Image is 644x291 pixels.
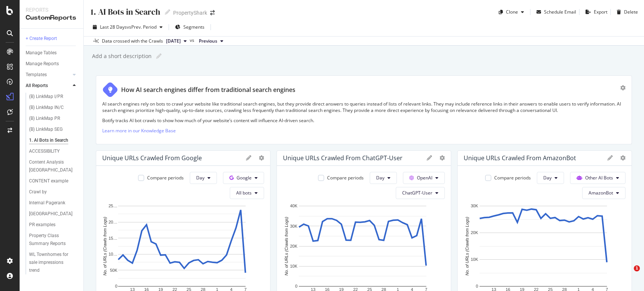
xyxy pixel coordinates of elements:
a: PR examples [29,221,78,229]
button: Last 28 DaysvsPrev. Period [90,21,166,33]
text: 0 [476,284,478,288]
span: AmazonBot [589,190,613,196]
div: Data crossed with the Crawls [102,38,163,44]
button: Day [370,172,397,184]
a: (B) LinkMap SEG [29,126,78,133]
i: Edit report name [156,54,161,59]
div: Export [594,9,607,15]
a: Manage Tables [26,49,78,57]
a: + Create Report [26,35,78,43]
span: Last 28 Days [100,24,127,30]
button: Previous [196,37,226,46]
a: CONTENT example [29,177,78,185]
a: (B) LinkMap IN/C [29,104,78,112]
text: 0 [115,284,117,288]
div: How AI search engines differ from traditional search enginesAI search engines rely on bots to cra... [96,75,632,144]
button: AmazonBot [582,187,626,199]
text: No. of URLs (Crawls from Logs) [284,216,289,275]
div: (B) LinkMap PR [29,115,60,123]
div: WL Townhomes for sale impressions trend [29,251,74,274]
div: Reports [26,6,77,14]
div: gear [620,85,626,90]
button: Delete [614,6,638,18]
div: Delete [624,9,638,15]
text: 20K [471,230,478,235]
button: Google [223,172,264,184]
div: Manage Reports [26,60,59,68]
div: All Reports [26,82,48,90]
div: + Create Report [26,35,57,43]
div: Templates [26,71,47,79]
span: vs [190,37,196,44]
span: OpenAI [417,175,432,181]
span: Previous [199,38,217,44]
i: Edit report name [165,9,170,15]
div: Internal Pagerank [29,199,65,207]
a: (B) LinkMap PR [29,115,78,123]
text: 20K [290,244,298,248]
div: CustomReports [26,14,77,22]
div: 1. AI Bots in Search [29,136,68,144]
span: vs Prev. Period [127,24,157,30]
span: Google [237,175,252,181]
text: 30K [290,224,298,228]
text: 10K [290,264,298,268]
span: Day [196,175,204,181]
div: (B) LinkMap SEG [29,126,63,133]
div: arrow-right-arrow-left [210,10,215,15]
span: 2025 Sep. 22nd [166,38,181,44]
div: Unique URLs Crawled from Google [102,154,202,162]
button: Segments [172,21,207,33]
p: AI search engines rely on bots to crawl your website like traditional search engines, but they pr... [102,101,626,113]
a: WL Townhomes for sale impressions trend [29,251,78,274]
a: Learn more in our Knowledge Base [102,127,176,134]
div: Schedule Email [544,9,576,15]
button: ChatGPT-User [396,187,445,199]
div: Add a short description [91,52,152,60]
div: Property Class Summary Reports [29,232,73,248]
a: Templates [26,71,71,79]
button: Export [583,6,607,18]
button: Other AI Bots [570,172,626,184]
text: 10… [109,252,117,256]
div: PR examples [29,221,55,229]
button: [DATE] [163,37,190,46]
text: No. of URLs (Crawls from Logs) [465,216,469,275]
span: ChatGPT-User [402,190,432,196]
text: 0 [295,284,297,288]
div: 1. AI Bots in Search [90,6,160,18]
div: Manage Tables [26,49,57,57]
text: 40K [290,204,298,208]
iframe: Intercom live chat [618,265,636,283]
a: Property Class Summary Reports [29,232,78,248]
div: Crawl by [29,188,47,196]
button: Day [190,172,217,184]
text: 15… [109,236,117,240]
div: (B) LinkMap I/PR [29,93,63,101]
button: Clone [496,6,527,18]
text: 20… [109,220,117,224]
text: 10K [471,257,478,262]
button: All bots [230,187,264,199]
div: ACCESSIBILITY [29,147,60,155]
span: Segments [183,24,204,30]
text: No. of URLs (Crawls from Logs) [103,216,107,275]
a: Content Analysis [GEOGRAPHIC_DATA] [29,158,78,174]
div: PropertyShark [173,9,207,17]
div: Unique URLs Crawled from AmazonBot [464,154,576,162]
button: Schedule Email [533,6,576,18]
a: 1. AI Bots in Search [29,136,78,144]
a: Manage Reports [26,60,78,68]
a: Internal Pagerank [29,199,78,207]
p: Botify tracks AI bot crawls to show how much of your website’s content will influence AI-driven s... [102,117,626,124]
text: 25… [109,204,117,208]
div: CONTENT example [29,177,68,185]
div: Compare periods [327,175,364,181]
div: Compare periods [494,175,531,181]
div: Unique URLs Crawled from ChatGPT-User [283,154,403,162]
span: All bots [236,190,252,196]
span: Day [543,175,552,181]
text: 30K [471,204,478,208]
a: [GEOGRAPHIC_DATA] [29,210,78,218]
div: Compare periods [147,175,184,181]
